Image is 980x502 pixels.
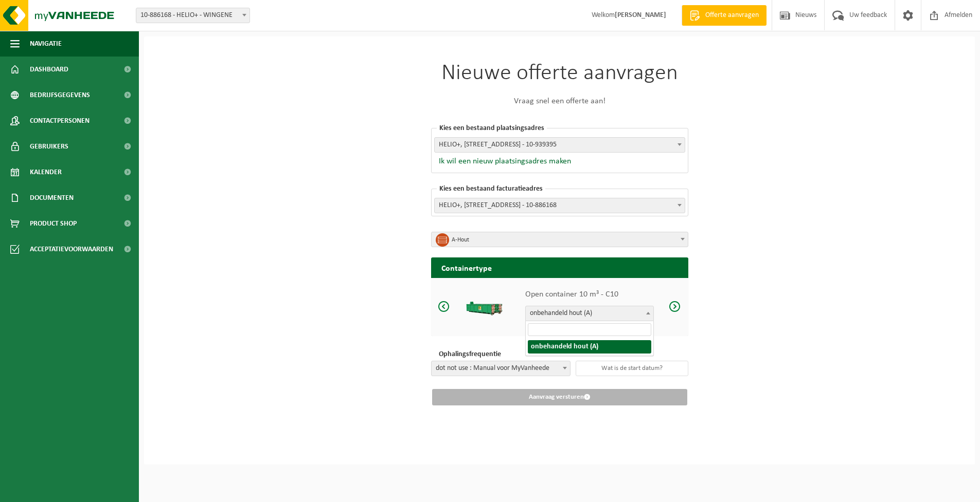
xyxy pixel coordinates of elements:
[30,57,68,82] span: Dashboard
[136,8,250,23] span: 10-886168 - HELIO+ - WINGENE
[437,185,545,193] span: Kies een bestaand facturatieadres
[615,11,666,19] strong: [PERSON_NAME]
[431,62,688,85] h1: Nieuwe offerte aanvragen
[431,232,688,247] span: A-Hout
[30,82,90,108] span: Bedrijfsgegevens
[465,296,504,316] img: Open container 10 m³ - C10
[452,233,675,247] span: A-Hout
[525,288,654,301] p: Open container 10 m³ - C10
[432,389,687,405] button: Aanvraag versturen
[136,8,250,23] span: 10-886168 - HELIO+ - WINGENE
[30,108,90,134] span: Contactpersonen
[525,306,654,321] span: onbehandeld hout (A)
[434,156,571,166] button: Ik wil een nieuw plaatsingsadres maken
[435,198,685,213] span: HELIO+, BEERNEMSTRAAT 2, WINGENE, 0780.636.501 - 10-886168
[682,5,767,26] a: Offerte aanvragen
[30,211,77,236] span: Product Shop
[432,361,570,376] span: dot not use : Manual voor MyVanheede
[436,349,571,360] p: Ophalingsfrequentie
[30,31,62,57] span: Navigatie
[435,138,685,152] span: HELIO+, BRUGSESTEENWEG 87, PITTEM - 10-939395
[703,10,761,21] span: Offerte aanvragen
[431,95,688,107] p: Vraag snel een offerte aan!
[431,257,688,277] h2: Containertype
[432,232,688,248] span: A-Hout
[526,306,653,321] span: onbehandeld hout (A)
[528,340,651,354] li: onbehandeld hout (A)
[431,361,571,376] span: dot not use : Manual voor MyVanheede
[30,134,68,159] span: Gebruikers
[437,124,547,132] span: Kies een bestaand plaatsingsadres
[30,159,62,185] span: Kalender
[30,236,113,262] span: Acceptatievoorwaarden
[434,137,685,153] span: HELIO+, BRUGSESTEENWEG 87, PITTEM - 10-939395
[30,185,74,211] span: Documenten
[434,198,685,213] span: HELIO+, BEERNEMSTRAAT 2, WINGENE, 0780.636.501 - 10-886168
[576,361,688,376] input: Wat is de start datum?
